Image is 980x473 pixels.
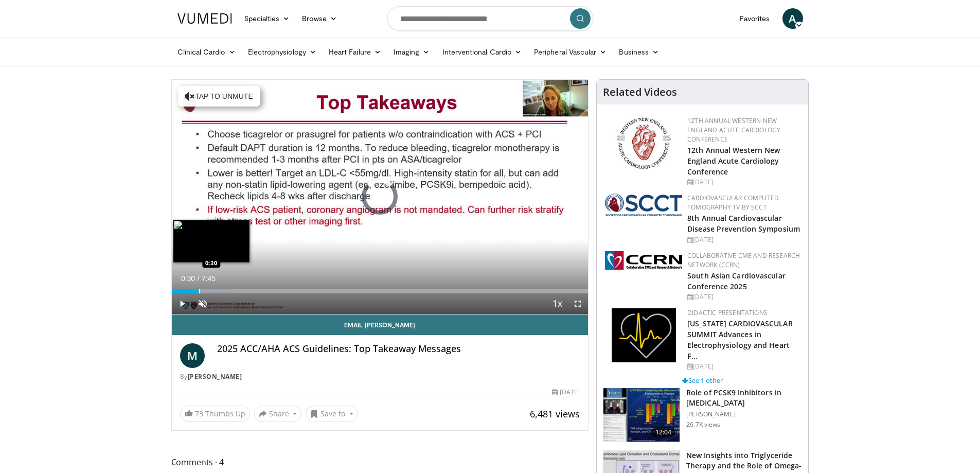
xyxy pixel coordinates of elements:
h3: Role of PCSK9 Inhibitors in [MEDICAL_DATA] [686,388,802,408]
a: [PERSON_NAME] [188,372,242,381]
a: South Asian Cardiovascular Conference 2025 [687,271,786,291]
h4: 2025 ACC/AHA ACS Guidelines: Top Takeaway Messages [217,343,580,355]
h4: Related Videos [603,86,677,98]
a: M [180,343,205,368]
video-js: Video Player [172,80,589,314]
a: 12:04 Role of PCSK9 Inhibitors in [MEDICAL_DATA] [PERSON_NAME] 26.7K views [603,388,802,442]
a: A [782,8,803,29]
div: [DATE] [687,362,800,371]
span: Comments 4 [171,456,589,469]
a: Interventional Cardio [436,42,528,62]
img: image.jpeg [173,220,250,263]
a: Cardiovascular Computed Tomography TV by SCCT [687,194,779,212]
span: / [198,274,200,283]
a: 8th Annual Cardiovascular Disease Prevention Symposium [687,213,800,234]
a: See 1 other [682,376,723,385]
a: Specialties [238,8,296,29]
span: 12:04 [651,427,676,437]
div: [DATE] [687,235,800,244]
span: 0:30 [181,274,195,283]
a: 73 Thumbs Up [180,406,250,422]
a: Business [613,42,665,62]
button: Share [254,406,302,422]
img: 51a70120-4f25-49cc-93a4-67582377e75f.png.150x105_q85_autocrop_double_scale_upscale_version-0.2.png [605,194,682,216]
a: Imaging [387,42,436,62]
img: 1860aa7a-ba06-47e3-81a4-3dc728c2b4cf.png.150x105_q85_autocrop_double_scale_upscale_version-0.2.png [612,308,676,362]
div: [DATE] [687,292,800,302]
span: 73 [195,409,203,418]
p: [PERSON_NAME] [686,410,802,418]
button: Tap to unmute [178,86,260,107]
a: Clinical Cardio [171,42,242,62]
span: 6,481 views [530,408,580,420]
a: Browse [296,8,343,29]
img: 3346fd73-c5f9-4d1f-bb16-7b1903aae427.150x105_q85_crop-smart_upscale.jpg [603,388,680,442]
a: 12th Annual Western New England Acute Cardiology Conference [687,116,780,144]
span: 7:45 [202,274,216,283]
div: [DATE] [687,178,800,187]
button: Fullscreen [567,293,588,314]
div: [DATE] [552,388,580,397]
img: VuMedi Logo [177,13,232,24]
div: Progress Bar [172,289,589,293]
button: Save to [306,406,358,422]
div: By [180,372,580,381]
input: Search topics, interventions [387,6,593,31]
img: 0954f259-7907-4053-a817-32a96463ecc8.png.150x105_q85_autocrop_double_scale_upscale_version-0.2.png [615,116,672,170]
button: Unmute [192,293,213,314]
button: Play [172,293,192,314]
a: [US_STATE] CARDIOVASCULAR SUMMIT Advances in Electrophysiology and Heart F… [687,319,793,361]
button: Playback Rate [547,293,567,314]
img: a04ee3ba-8487-4636-b0fb-5e8d268f3737.png.150x105_q85_autocrop_double_scale_upscale_version-0.2.png [605,251,682,270]
p: 26.7K views [686,421,720,429]
a: Favorites [734,8,776,29]
a: Email [PERSON_NAME] [172,314,589,335]
a: Collaborative CME and Research Network (CCRN) [687,251,800,269]
a: Peripheral Vascular [528,42,613,62]
a: 12th Annual Western New England Acute Cardiology Conference [687,145,780,177]
a: Heart Failure [323,42,387,62]
a: Electrophysiology [242,42,323,62]
div: Didactic Presentations [687,308,800,318]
